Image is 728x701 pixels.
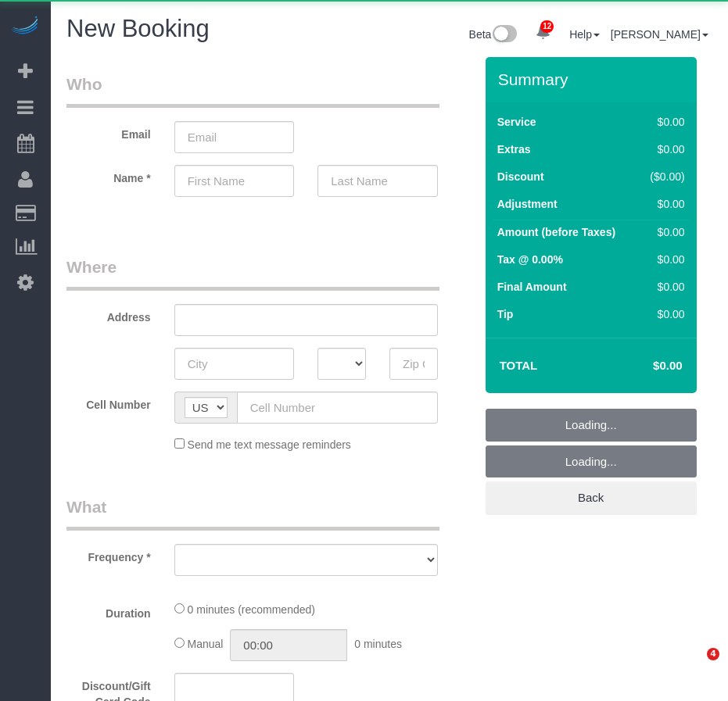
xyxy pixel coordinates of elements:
[497,252,563,267] label: Tax @ 0.00%
[500,359,538,372] strong: Total
[497,196,558,212] label: Adjustment
[606,359,682,373] h4: $0.00
[174,165,295,197] input: First Name
[66,256,439,291] legend: Where
[644,279,685,295] div: $0.00
[497,114,536,130] label: Service
[644,169,685,184] div: ($0.00)
[497,279,567,295] label: Final Amount
[188,603,315,616] span: 0 minutes (recommended)
[174,348,295,380] input: City
[528,16,558,50] a: 12
[188,638,224,650] span: Manual
[644,114,685,130] div: $0.00
[237,392,438,424] input: Cell Number
[317,165,438,197] input: Last Name
[66,495,439,531] legend: What
[611,28,708,41] a: [PERSON_NAME]
[675,648,712,685] iframe: Intercom live chat
[497,306,514,322] label: Tip
[55,392,163,413] label: Cell Number
[644,141,685,157] div: $0.00
[644,196,685,212] div: $0.00
[491,25,517,45] img: New interface
[188,438,351,451] span: Send me text message reminders
[497,169,544,184] label: Discount
[174,121,295,153] input: Email
[66,73,439,108] legend: Who
[707,648,719,660] span: 4
[497,141,531,157] label: Extras
[354,638,402,650] span: 0 minutes
[498,70,689,88] h3: Summary
[55,544,163,565] label: Frequency *
[486,481,697,514] a: Back
[497,224,615,240] label: Amount (before Taxes)
[55,165,163,186] label: Name *
[66,15,210,42] span: New Booking
[644,224,685,240] div: $0.00
[540,20,554,33] span: 12
[389,348,438,380] input: Zip Code
[55,304,163,325] label: Address
[644,306,685,322] div: $0.00
[9,16,41,38] img: Automaid Logo
[55,600,163,621] label: Duration
[569,28,600,41] a: Help
[644,252,685,267] div: $0.00
[55,121,163,142] label: Email
[469,28,518,41] a: Beta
